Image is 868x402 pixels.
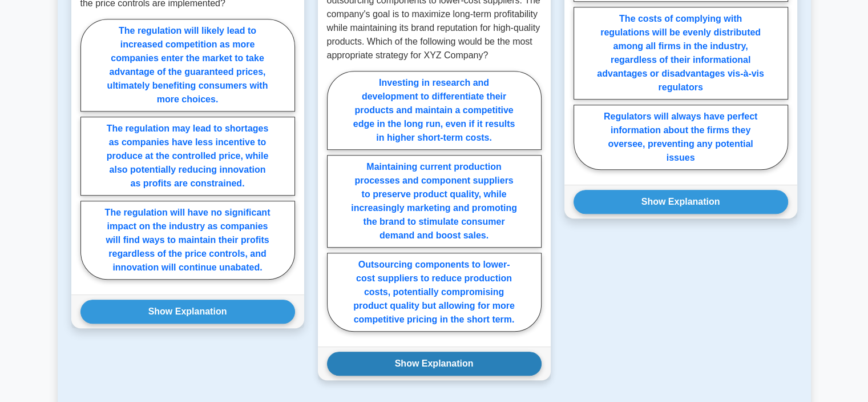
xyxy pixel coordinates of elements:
button: Show Explanation [574,190,788,214]
label: The regulation will have no significant impact on the industry as companies will find ways to mai... [80,201,295,280]
label: Maintaining current production processes and component suppliers to preserve product quality, whi... [327,155,542,248]
button: Show Explanation [327,352,542,376]
label: Investing in research and development to differentiate their products and maintain a competitive ... [327,71,542,150]
label: The costs of complying with regulations will be evenly distributed among all firms in the industr... [574,7,788,99]
label: Regulators will always have perfect information about the firms they oversee, preventing any pote... [574,105,788,170]
label: The regulation will likely lead to increased competition as more companies enter the market to ta... [80,19,295,112]
label: Outsourcing components to lower-cost suppliers to reduce production costs, potentially compromisi... [327,253,542,332]
button: Show Explanation [80,300,295,324]
label: The regulation may lead to shortages as companies have less incentive to produce at the controlle... [80,117,295,196]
